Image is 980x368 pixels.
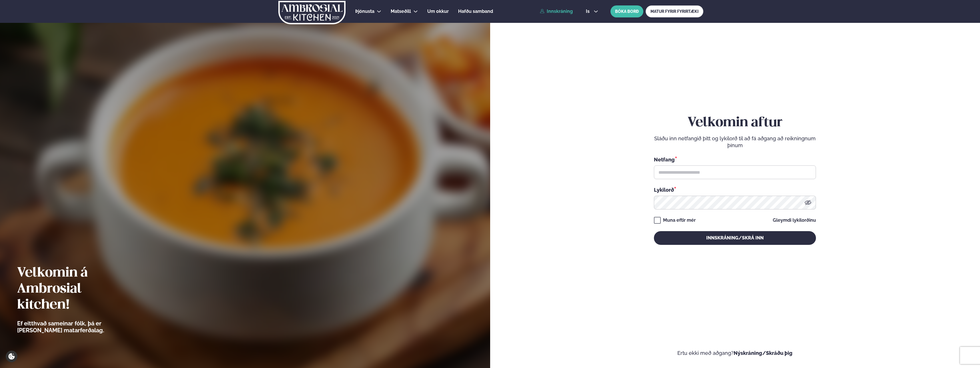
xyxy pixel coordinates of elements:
a: Hafðu samband [458,8,493,15]
h2: Velkomin aftur [654,115,816,131]
img: logo [278,1,346,24]
span: Matseðill [391,9,411,14]
a: Þjónusta [355,8,374,15]
div: Lykilorð [654,186,816,193]
a: Gleymdi lykilorðinu [773,218,816,223]
a: Matseðill [391,8,411,15]
span: Um okkur [427,9,449,14]
h2: Velkomin á Ambrosial kitchen! [17,265,136,313]
p: Sláðu inn netfangið þitt og lykilorð til að fá aðgang að reikningnum þínum [654,135,816,149]
button: Innskráning/Skrá inn [654,231,816,245]
span: is [586,9,591,14]
a: Innskráning [540,9,573,14]
button: BÓKA BORÐ [610,5,643,17]
div: Netfang [654,156,816,163]
a: Um okkur [427,8,449,15]
span: Þjónusta [355,9,374,14]
button: is [581,9,603,14]
a: Nýskráning/Skráðu þig [734,350,793,356]
p: Ef eitthvað sameinar fólk, þá er [PERSON_NAME] matarferðalag. [17,320,136,334]
a: MATUR FYRIR FYRIRTÆKI [646,5,703,17]
span: Hafðu samband [458,9,493,14]
a: Cookie settings [6,351,17,362]
p: Ertu ekki með aðgang? [507,350,963,357]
